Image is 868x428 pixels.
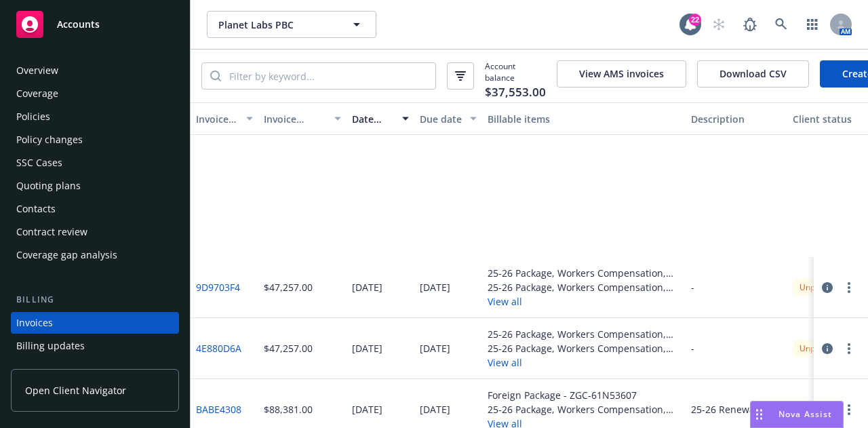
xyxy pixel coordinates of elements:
[258,102,347,135] button: Invoice amount
[799,11,826,38] a: Switch app
[352,280,382,294] div: [DATE]
[488,112,680,126] div: Billable items
[196,280,240,294] a: 9D9703F4
[16,198,56,220] div: Contacts
[705,11,732,38] a: Start snowing
[16,83,58,104] div: Coverage
[793,340,833,357] div: Unpaid
[488,402,680,416] div: 25-26 Package, Workers Compensation, Auto & Umbrella Installment Plan - Down payment
[482,102,686,135] button: Billable items
[196,341,241,355] a: 4E880D6A
[691,341,694,355] div: -
[691,280,694,294] div: -
[196,112,238,126] div: Invoice ID
[11,5,179,43] a: Accounts
[16,129,83,151] div: Policy changes
[221,63,435,89] input: Filter by keyword...
[414,102,482,135] button: Due date
[16,244,117,266] div: Coverage gap analysis
[16,335,85,357] div: Billing updates
[11,198,179,220] a: Contacts
[11,106,179,128] a: Policies
[347,102,414,135] button: Date issued
[218,18,336,32] span: Planet Labs PBC
[778,408,832,420] span: Nova Assist
[16,312,53,334] div: Invoices
[11,312,179,334] a: Invoices
[488,327,680,341] div: 25-26 Package, Workers Compensation, Auto & Umbrella Installment Plan - Installment 1
[768,11,795,38] a: Search
[196,402,241,416] a: BABE4308
[57,19,100,30] span: Accounts
[16,60,58,81] div: Overview
[11,60,179,81] a: Overview
[751,402,768,427] div: Drag to move
[11,221,179,243] a: Contract review
[11,175,179,197] a: Quoting plans
[210,71,221,81] svg: Search
[352,402,382,416] div: [DATE]
[16,175,81,197] div: Quoting plans
[793,279,833,296] div: Unpaid
[420,402,450,416] div: [DATE]
[420,341,450,355] div: [DATE]
[485,60,546,92] span: Account balance
[264,112,326,126] div: Invoice amount
[207,11,376,38] button: Planet Labs PBC
[691,402,757,416] div: 25-26 Renewal
[691,112,782,126] div: Description
[488,294,680,309] button: View all
[485,83,546,101] span: $37,553.00
[11,293,179,307] div: Billing
[11,129,179,151] a: Policy changes
[16,106,50,128] div: Policies
[16,221,87,243] div: Contract review
[488,341,680,355] div: 25-26 Package, Workers Compensation, Auto & Umbrella Installment Plan - Installment 1
[264,280,313,294] div: $47,257.00
[11,152,179,174] a: SSC Cases
[736,11,764,38] a: Report a Bug
[488,280,680,294] div: 25-26 Package, Workers Compensation, Auto & Umbrella Installment Plan - Installment 2
[488,388,680,402] div: Foreign Package - ZGC-61N53607
[11,83,179,104] a: Coverage
[264,341,313,355] div: $47,257.00
[689,14,701,26] div: 22
[25,383,126,397] span: Open Client Navigator
[420,280,450,294] div: [DATE]
[697,60,809,87] button: Download CSV
[686,102,787,135] button: Description
[352,341,382,355] div: [DATE]
[352,112,394,126] div: Date issued
[191,102,258,135] button: Invoice ID
[750,401,844,428] button: Nova Assist
[264,402,313,416] div: $88,381.00
[557,60,686,87] button: View AMS invoices
[16,152,62,174] div: SSC Cases
[488,355,680,370] button: View all
[488,266,680,280] div: 25-26 Package, Workers Compensation, Auto & Umbrella Installment Plan - Installment 2
[11,244,179,266] a: Coverage gap analysis
[11,335,179,357] a: Billing updates
[420,112,462,126] div: Due date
